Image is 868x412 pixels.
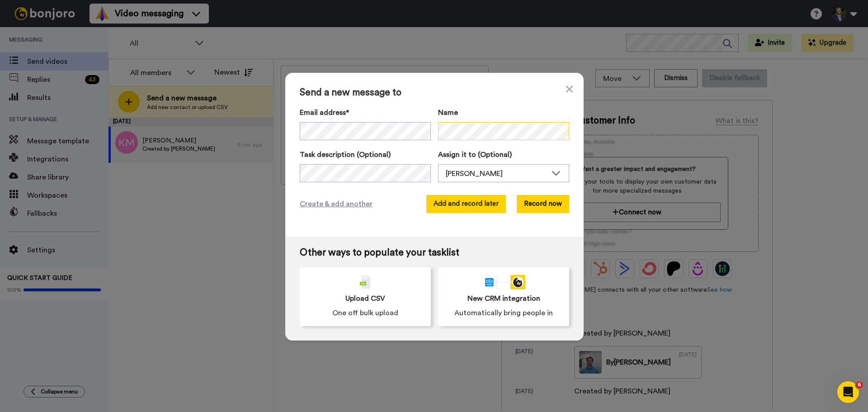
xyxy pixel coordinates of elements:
[300,199,373,209] span: Create & add another
[300,247,569,258] span: Other ways to populate your tasklist
[517,195,569,213] button: Record now
[856,381,863,388] span: 6
[467,293,540,304] span: New CRM integration
[438,107,458,118] span: Name
[438,149,569,160] label: Assign it to (Optional)
[300,107,431,118] label: Email address*
[426,195,506,213] button: Add and record later
[360,275,371,289] img: csv-grey.png
[446,168,547,179] div: [PERSON_NAME]
[837,381,859,403] iframe: Intercom live chat
[345,293,385,304] span: Upload CSV
[300,149,431,160] label: Task description (Optional)
[300,87,569,98] span: Send a new message to
[454,308,553,318] span: Automatically bring people in
[482,275,525,289] div: animation
[332,308,398,318] span: One off bulk upload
